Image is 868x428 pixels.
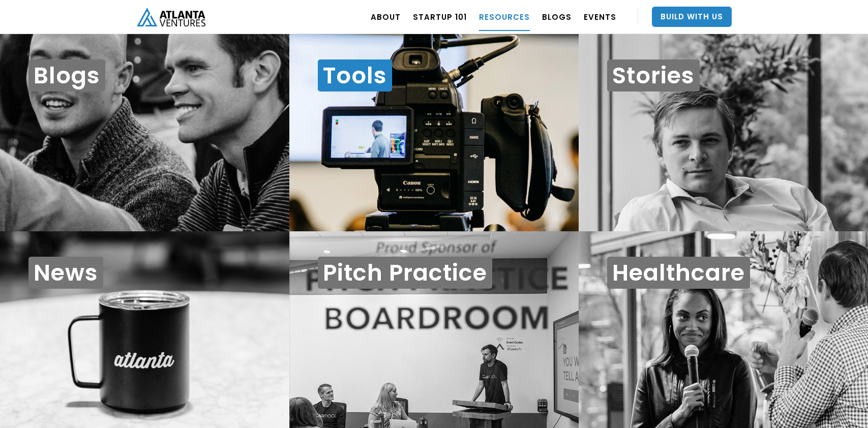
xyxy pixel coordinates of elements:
[289,34,579,231] a: Tools
[607,59,700,91] h1: Stories
[289,231,579,428] a: Pitch Practice
[28,257,103,289] h1: News
[28,59,105,91] h1: Blogs
[607,257,750,289] h1: Healthcare
[318,257,492,289] h1: Pitch Practice
[371,3,401,31] a: ABOUT
[413,3,467,31] a: Startup 101
[652,7,732,27] a: Build With Us
[584,3,616,31] a: EVENTS
[318,59,392,91] h1: Tools
[579,34,868,231] a: Stories
[479,3,530,31] a: RESOURCES
[542,3,572,31] a: BLOGS
[579,231,868,428] a: Healthcare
